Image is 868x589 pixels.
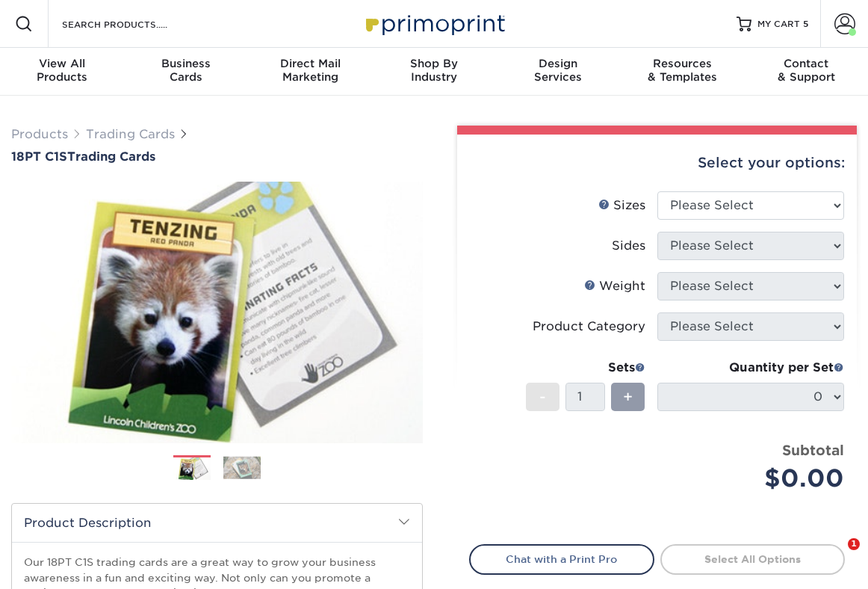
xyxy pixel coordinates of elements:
[248,57,372,84] div: Marketing
[744,57,868,70] span: Contact
[11,149,67,164] span: 18PT C1S
[11,149,423,164] h1: Trading Cards
[757,18,800,31] span: MY CART
[496,57,620,70] span: Design
[598,197,645,215] div: Sizes
[372,48,496,96] a: Shop ByIndustry
[372,57,496,84] div: Industry
[803,19,808,29] span: 5
[744,57,868,84] div: & Support
[469,544,654,574] a: Chat with a Print Pro
[539,386,546,408] span: -
[620,57,744,84] div: & Templates
[782,442,844,458] strong: Subtotal
[469,135,845,191] div: Select your options:
[744,48,868,96] a: Contact& Support
[660,544,846,574] a: Select All Options
[584,277,645,295] div: Weight
[817,538,853,574] iframe: Intercom live chat
[620,57,744,70] span: Resources
[248,57,372,70] span: Direct Mail
[61,15,206,33] input: SEARCH PRODUCTS.....
[86,127,175,141] a: Trading Cards
[496,57,620,84] div: Services
[372,57,496,70] span: Shop By
[11,127,68,141] a: Products
[848,538,860,550] span: 1
[669,460,845,496] div: $0.00
[526,359,645,377] div: Sets
[359,7,509,40] img: Primoprint
[124,48,248,96] a: BusinessCards
[12,504,422,542] h2: Product Description
[11,149,423,164] a: 18PT C1STrading Cards
[173,456,211,482] img: Trading Cards 01
[124,57,248,84] div: Cards
[620,48,744,96] a: Resources& Templates
[612,237,645,255] div: Sides
[533,318,645,336] div: Product Category
[496,48,620,96] a: DesignServices
[11,170,423,455] img: 18PT C1S 01
[623,386,633,408] span: +
[124,57,248,70] span: Business
[223,456,261,479] img: Trading Cards 02
[248,48,372,96] a: Direct MailMarketing
[657,359,845,377] div: Quantity per Set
